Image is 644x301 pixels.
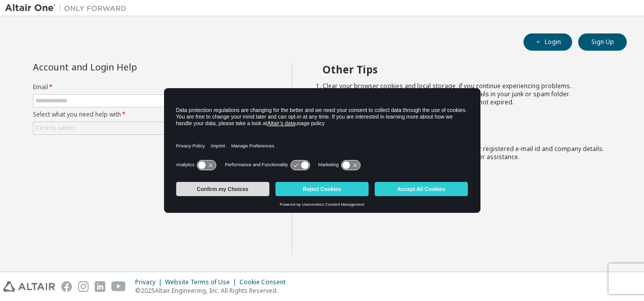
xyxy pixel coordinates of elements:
div: Account and Login Help [33,63,218,71]
p: © 2025 Altair Engineering, Inc. All Rights Reserved. [135,286,292,295]
div: Privacy [135,278,165,286]
img: linkedin.svg [95,281,105,292]
label: Select what you need help with [33,110,264,119]
img: facebook.svg [61,281,72,292]
div: Website Terms of Use [165,278,239,286]
div: Click to select [33,122,263,134]
label: Email [33,83,264,91]
div: Click to select [35,124,75,132]
img: youtube.svg [111,281,126,292]
img: Altair One [5,3,132,13]
button: Login [524,33,572,51]
div: Cookie Consent [239,278,292,286]
li: Clear your browser cookies and local storage, if you continue experiencing problems. [323,82,609,90]
img: altair_logo.svg [3,281,55,292]
button: Sign Up [578,33,627,51]
h2: Other Tips [323,63,609,76]
img: instagram.svg [78,281,89,292]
